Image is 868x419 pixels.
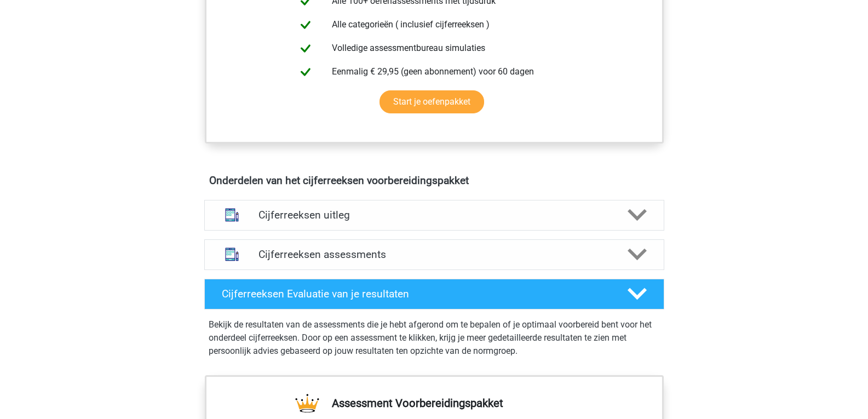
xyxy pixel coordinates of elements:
[258,209,610,221] h4: Cijferreeksen uitleg
[209,318,660,358] p: Bekijk de resultaten van de assessments die je hebt afgerond om te bepalen of je optimaal voorber...
[222,288,610,300] h4: Cijferreeksen Evaluatie van je resultaten
[258,248,610,261] h4: Cijferreeksen assessments
[218,240,246,268] img: cijferreeksen assessments
[218,201,246,229] img: cijferreeksen uitleg
[200,279,669,309] a: Cijferreeksen Evaluatie van je resultaten
[200,200,669,231] a: uitleg Cijferreeksen uitleg
[200,239,669,270] a: assessments Cijferreeksen assessments
[209,174,659,187] h4: Onderdelen van het cijferreeksen voorbereidingspakket
[380,90,484,113] a: Start je oefenpakket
